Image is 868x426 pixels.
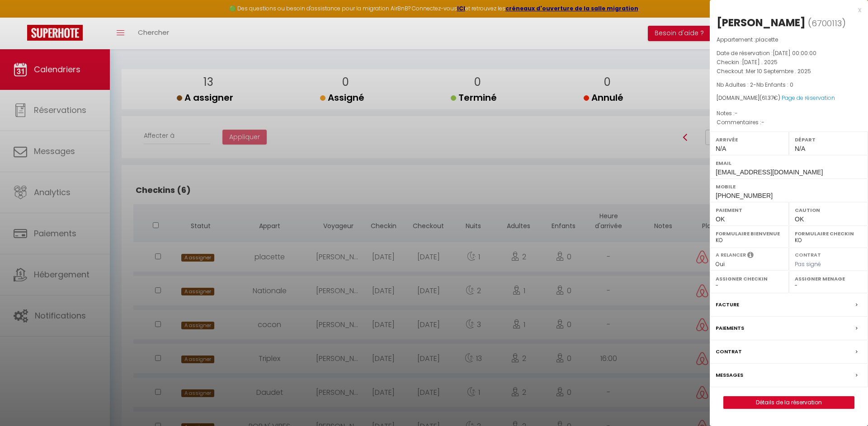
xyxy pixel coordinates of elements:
[716,229,783,238] label: Formulaire Bienvenue
[782,94,835,102] a: Page de réservation
[761,118,764,126] span: -
[716,135,783,144] label: Arrivée
[811,18,842,29] span: 6700113
[717,81,753,89] span: Nb Adultes : 2
[808,17,846,29] span: ( )
[710,5,861,15] div: x
[795,229,862,238] label: Formulaire Checkin
[795,206,862,215] label: Caution
[717,49,861,58] p: Date de réservation :
[795,260,821,268] span: Pas signé
[762,94,774,102] span: 61.37
[747,251,754,261] i: Sélectionner OUI si vous souhaiter envoyer les séquences de messages post-checkout
[7,4,34,31] button: Ouvrir le widget de chat LiveChat
[724,397,854,408] a: Détails de la réservation
[759,94,780,102] span: ( €)
[717,80,861,89] p: -
[716,206,783,215] label: Paiement
[795,145,805,152] span: N/A
[717,94,861,103] div: [DOMAIN_NAME]
[795,215,804,223] span: OK
[716,323,744,333] label: Paiements
[716,145,726,152] span: N/A
[795,251,821,257] label: Contrat
[735,109,738,117] span: -
[716,274,783,283] label: Assigner Checkin
[795,274,862,283] label: Assigner Menage
[756,81,793,89] span: Nb Enfants : 0
[773,49,816,57] span: [DATE] 00:00:00
[795,135,862,144] label: Départ
[716,251,746,259] label: A relancer
[716,347,742,356] label: Contrat
[717,58,861,67] p: Checkin :
[717,109,861,118] p: Notes :
[716,215,725,223] span: OK
[716,192,773,199] span: [PHONE_NUMBER]
[746,67,811,75] span: Mer 10 Septembre . 2025
[717,67,861,76] p: Checkout :
[716,159,862,168] label: Email
[755,36,778,43] span: placette
[716,300,739,309] label: Facture
[723,396,854,409] button: Détails de la réservation
[717,35,861,44] p: Appartement :
[716,169,823,176] span: [EMAIL_ADDRESS][DOMAIN_NAME]
[716,182,862,191] label: Mobile
[717,118,861,127] p: Commentaires :
[717,15,806,30] div: [PERSON_NAME]
[742,58,778,66] span: [DATE] . 2025
[716,370,743,380] label: Messages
